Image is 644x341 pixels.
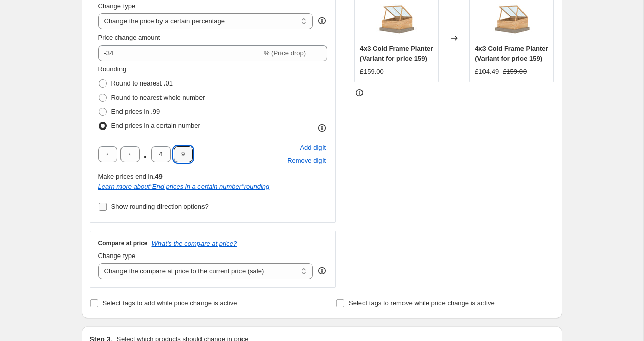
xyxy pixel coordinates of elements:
input: -15 [98,45,262,61]
span: End prices in .99 [111,108,160,115]
div: £159.00 [360,67,384,77]
span: Select tags to add while price change is active [103,299,237,307]
a: Learn more about"End prices in a certain number"rounding [98,183,270,190]
div: help [317,266,327,276]
input: ﹡ [151,146,171,162]
div: help [317,16,327,26]
h3: Compare at price [98,239,148,247]
span: Price change amount [98,34,160,41]
span: Change type [98,252,136,260]
span: Remove digit [287,156,326,166]
span: Change type [98,2,136,10]
button: Remove placeholder [286,154,327,167]
span: End prices in a certain number [111,122,200,130]
div: £104.49 [475,67,499,77]
span: Make prices end in [98,173,163,180]
button: What's the compare at price? [152,240,237,247]
b: .49 [153,173,163,180]
span: % (Price drop) [264,49,306,57]
span: Add digit [300,143,326,153]
span: Show rounding direction options? [111,203,209,210]
span: Rounding [98,65,127,73]
input: ﹡ [174,146,193,162]
span: 4x3 Cold Frame Planter (Variant for price 159) [475,45,548,62]
span: Select tags to remove while price change is active [349,299,495,307]
i: Learn more about " End prices in a certain number " rounding [98,183,270,190]
input: ﹡ [98,146,117,162]
span: Round to nearest whole number [111,94,205,101]
span: 4x3 Cold Frame Planter (Variant for price 159) [360,45,433,62]
span: . [143,146,148,162]
input: ﹡ [120,146,140,162]
span: Round to nearest .01 [111,79,173,87]
button: Add placeholder [298,141,327,154]
strike: £159.00 [503,67,527,77]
